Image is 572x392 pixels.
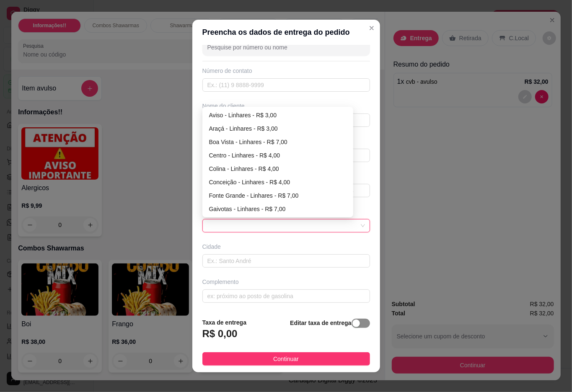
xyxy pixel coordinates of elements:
div: Aviso - Linhares - R$ 3,00 [209,111,347,120]
input: Ex.: Santo André [202,254,370,268]
div: Boa Vista - Linhares - R$ 7,00 [209,137,347,147]
div: Nome do cliente [202,102,370,110]
div: Gaivotas - Linhares - R$ 7,00 [209,204,347,214]
div: Conceição - Linhares - R$ 4,00 [209,178,347,187]
strong: Taxa de entrega [202,319,247,326]
div: Aviso - Linhares - R$ 3,00 [204,108,352,122]
div: Boa Vista - Linhares - R$ 7,00 [204,135,352,149]
div: Araçá - Linhares - R$ 3,00 [209,124,347,133]
div: Gaivotas - Linhares - R$ 7,00 [204,202,352,216]
strong: Editar taxa de entrega [290,320,351,326]
div: Fonte Grande - Linhares - R$ 7,00 [209,191,347,200]
input: ex: próximo ao posto de gasolina [202,289,370,303]
input: Ex.: (11) 9 8888-9999 [202,78,370,92]
div: Colina - Linhares - R$ 4,00 [204,162,352,175]
div: Complemento [202,278,370,286]
button: Continuar [202,352,370,366]
span: Continuar [273,354,299,364]
div: Centro - Linhares - R$ 4,00 [209,151,347,160]
header: Preencha os dados de entrega do pedido [192,20,380,45]
input: Busque pelo cliente [207,43,342,52]
div: Cidade [202,242,370,251]
div: Centro - Linhares - R$ 4,00 [204,149,352,162]
div: Fonte Grande - Linhares - R$ 7,00 [204,189,352,202]
div: Conceição - Linhares - R$ 4,00 [204,175,352,189]
div: Colina - Linhares - R$ 4,00 [209,164,347,173]
div: Número de contato [202,67,370,75]
div: Araçá - Linhares - R$ 3,00 [204,122,352,135]
h3: R$ 0,00 [202,327,238,340]
button: Close [365,21,378,35]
